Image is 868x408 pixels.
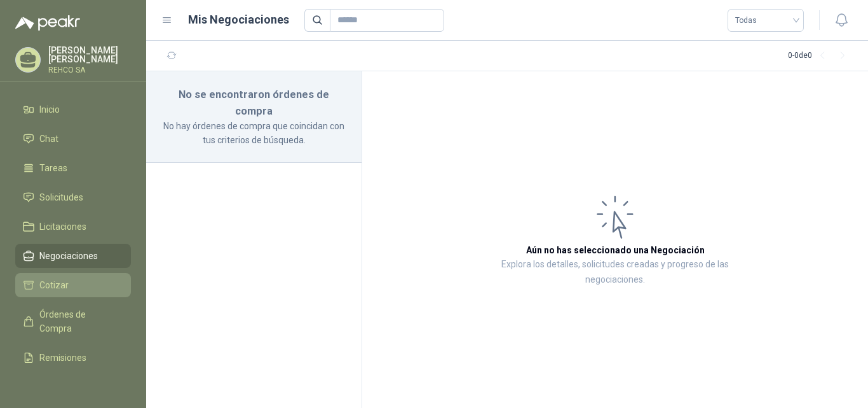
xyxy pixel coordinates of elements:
a: Negociaciones [15,244,131,268]
span: Inicio [39,102,60,116]
a: Configuración [15,375,131,399]
span: Órdenes de Compra [39,307,119,335]
span: Tareas [39,161,67,175]
h3: No se encontraron órdenes de compra [161,87,346,119]
p: Explora los detalles, solicitudes creadas y progreso de las negociaciones. [489,257,741,288]
span: Todas [735,11,796,30]
span: Solicitudes [39,190,83,204]
span: Negociaciones [39,249,98,263]
a: Órdenes de Compra [15,302,131,341]
a: Chat [15,127,131,151]
img: Logo peakr [15,15,80,31]
p: REHCO SA [48,66,131,74]
span: Remisiones [39,351,86,365]
a: Inicio [15,97,131,122]
h1: Mis Negociaciones [188,11,289,29]
span: Cotizar [39,278,69,292]
a: Cotizar [15,273,131,297]
div: 0 - 0 de 0 [788,46,853,66]
span: Chat [39,132,58,146]
p: [PERSON_NAME] [PERSON_NAME] [48,46,131,64]
p: No hay órdenes de compra que coincidan con tus criterios de búsqueda. [161,119,346,147]
h3: Aún no has seleccionado una Negociación [526,243,705,257]
span: Licitaciones [39,220,86,234]
a: Tareas [15,156,131,180]
a: Solicitudes [15,185,131,209]
a: Remisiones [15,346,131,370]
a: Licitaciones [15,215,131,239]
